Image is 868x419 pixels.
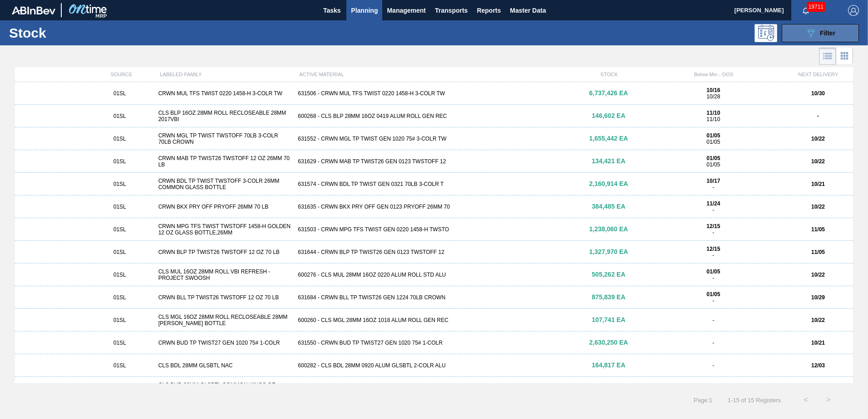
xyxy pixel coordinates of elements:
[706,139,720,145] span: 01/05
[706,268,720,275] strong: 01/05
[435,5,468,16] span: Transports
[706,178,720,184] strong: 10/17
[155,382,295,395] div: CLS BUD 28MM GLSBTL COMMON KINGS OF BEER
[155,178,295,190] div: CRWN BDL TP TWIST TWSTOFF 3-COLR 26MM COMMON GLASS BOTTLE
[113,90,126,97] span: 01SL
[113,340,126,346] span: 01SL
[113,226,126,233] span: 01SL
[294,340,573,346] div: 631550 - CRWN BUD TP TWIST27 GEN 1020 75# 1-COLR
[574,72,644,77] div: STOCK
[294,317,573,323] div: 600260 - CLS MGL 28MM 16OZ 1018 ALUM ROLL GEN REC
[712,317,714,323] span: -
[712,340,714,346] span: -
[155,90,295,97] div: CRWN MUL TFS TWIST 0220 1458-H 3-COLR TW
[113,136,126,142] span: 01SL
[811,272,825,278] strong: 10/22
[755,24,777,42] div: Programming: no user selected
[592,203,626,210] span: 384,485 EA
[811,340,825,346] strong: 10/21
[113,204,126,210] span: 01SL
[477,5,501,16] span: Reports
[706,223,720,229] strong: 12/15
[817,389,840,411] button: >
[712,207,714,213] span: -
[155,155,295,168] div: CRWN MAB TP TWIST26 TWSTOFF 12 OZ 26MM 70 LB
[113,181,126,187] span: 01SL
[592,361,626,369] span: 164,817 EA
[87,72,156,77] div: SOURCE
[726,397,781,404] span: 1 - 15 of 15 Registers
[706,116,720,122] span: 11/10
[155,204,295,210] div: CRWN BKX PRY OFF PRYOFF 26MM 70 LB
[811,204,825,210] strong: 10/22
[712,184,714,190] span: -
[156,72,296,77] div: LABELED FAMILY
[113,249,126,255] span: 01SL
[706,246,720,252] strong: 12/15
[848,5,859,16] img: Logout
[784,72,853,77] div: NEXT DELIVERY
[794,389,817,411] button: <
[811,317,825,323] strong: 10/22
[592,112,626,119] span: 146,602 EA
[807,2,825,12] span: 19711
[712,297,714,304] span: -
[322,5,342,16] span: Tasks
[791,4,820,17] button: Notifications
[113,158,126,165] span: 01SL
[836,48,853,65] div: Card Vision
[9,28,145,38] h1: Stock
[155,340,295,346] div: CRWN BUD TP TWIST27 GEN 1020 75# 1-COLR
[712,275,714,281] span: -
[820,29,835,37] span: Filter
[294,158,573,165] div: 631629 - CRWN MAB TP TWIST26 GEN 0123 TWSTOFF 12
[819,48,836,65] div: List Vision
[592,316,626,323] span: 107,741 EA
[155,362,295,369] div: CLS BDL 28MM GLSBTL NAC
[811,249,825,255] strong: 11/05
[712,362,714,369] span: -
[589,339,628,346] span: 2,630,250 EA
[155,132,295,145] div: CRWN MGL TP TWIST TWSTOFF 70LB 3-COLR 70LB CROWN
[811,158,825,165] strong: 10/22
[817,113,819,119] strong: -
[113,272,126,278] span: 01SL
[706,200,720,207] strong: 11/24
[294,181,573,187] div: 631574 - CRWN BDL TP TWIST GEN 0321 70LB 3-COLR T
[811,90,825,97] strong: 10/30
[589,180,628,187] span: 2,160,914 EA
[113,317,126,323] span: 01SL
[706,161,720,168] span: 01/05
[294,249,573,255] div: 631644 - CRWN BLP TP TWIST26 GEN 0123 TWSTOFF 12
[296,72,574,77] div: ACTIVE MATERIAL
[589,225,628,233] span: 1,238,060 EA
[155,268,295,281] div: CLS MUL 16OZ 28MM ROLL VBI REFRESH - PROJECT SWOOSH
[294,294,573,301] div: 631684 - CRWN BLL TP TWIST26 GEN 1224 70LB CROWN
[589,135,628,142] span: 1,655,442 EA
[387,5,426,16] span: Management
[811,294,825,301] strong: 10/29
[113,362,126,369] span: 01SL
[155,294,295,301] div: CRWN BLL TP TWIST26 TWSTOFF 12 OZ 70 LB
[694,397,712,404] span: Page : 1
[712,252,714,258] span: -
[294,226,573,233] div: 631503 - CRWN MPG TFS TWIST GEN 0220 1458-H TWSTO
[706,87,720,93] strong: 10/16
[811,136,825,142] strong: 10/22
[706,155,720,161] strong: 01/05
[706,132,720,139] strong: 01/05
[592,293,626,301] span: 875,839 EA
[706,110,720,116] strong: 11/10
[644,72,784,77] div: Below Min - OOS
[294,90,573,97] div: 631506 - CRWN MUL TFS TWIST 0220 1458-H 3-COLR TW
[592,271,626,278] span: 505,262 EA
[113,294,126,301] span: 01SL
[811,226,825,233] strong: 11/05
[155,223,295,236] div: CRWN MPG TFS TWIST TWSTOFF 1458-H GOLDEN 12 OZ GLASS BOTTLE,26MM
[510,5,546,16] span: Master Data
[706,291,720,297] strong: 01/05
[589,89,628,97] span: 6,737,426 EA
[706,93,720,100] span: 10/28
[155,314,295,326] div: CLS MGL 16OZ 28MM ROLL RECLOSEABLE 28MM [PERSON_NAME] BOTTLE
[351,5,378,16] span: Planning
